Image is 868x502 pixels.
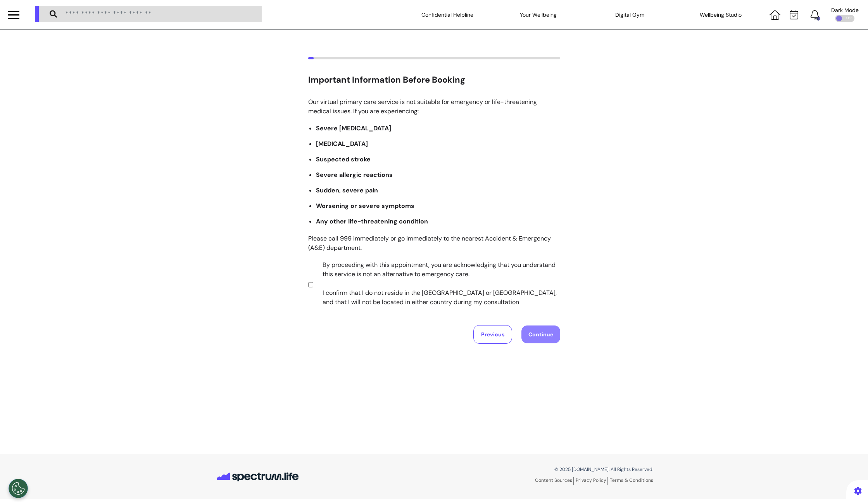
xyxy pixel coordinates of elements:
[591,4,668,26] div: Digital Gym
[831,7,859,13] div: Dark Mode
[308,75,560,85] h2: Important Information Before Booking
[315,260,557,307] label: By proceeding with this appointment, you are acknowledging that you understand this service is no...
[316,155,371,163] b: Suspected stroke
[473,325,512,344] button: Previous
[308,97,560,116] p: Our virtual primary care service is not suitable for emergency or life-threatening medical issues...
[316,171,393,179] b: Severe allergic reactions
[316,140,368,148] b: [MEDICAL_DATA]
[9,479,28,498] button: Open Preferences
[308,234,560,253] p: Please call 999 immediately or go immediately to the nearest Accident & Emergency (A&E) department.
[440,466,653,473] p: © 2025 [DOMAIN_NAME]. All Rights Reserved.
[215,468,300,486] img: Spectrum.Life logo
[316,217,428,225] b: Any other life-threatening condition
[576,477,608,485] a: Privacy Policy
[316,124,391,132] b: Severe [MEDICAL_DATA]
[500,4,577,26] div: Your Wellbeing
[409,4,486,26] div: Confidential Helpline
[521,325,560,343] button: Continue
[682,4,759,26] div: Wellbeing Studio
[316,186,378,194] b: Sudden, severe pain
[610,477,653,483] a: Terms & Conditions
[835,15,854,22] div: OFF
[535,477,574,485] a: Content Sources
[316,202,414,210] b: Worsening or severe symptoms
